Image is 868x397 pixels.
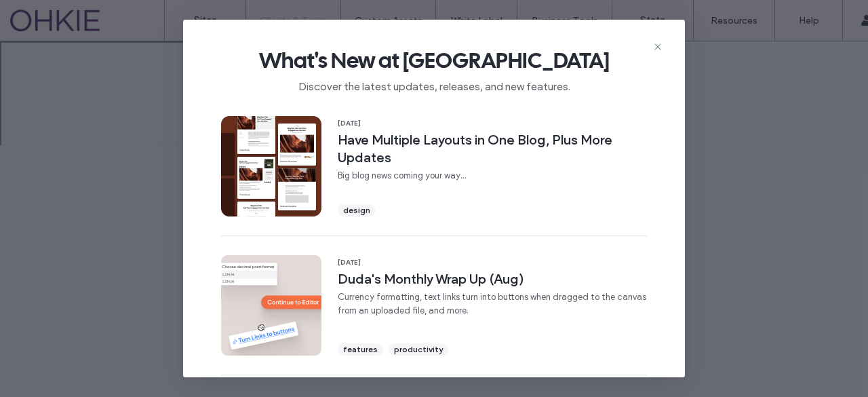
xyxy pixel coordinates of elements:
[343,343,378,356] span: features
[338,258,647,267] span: [DATE]
[338,169,647,183] span: Big blog news coming your way...
[338,131,647,166] span: Have Multiple Layouts in One Blog, Plus More Updates
[205,47,663,74] span: What's New at [GEOGRAPHIC_DATA]
[338,270,647,288] span: Duda's Monthly Wrap Up (Aug)
[338,119,647,128] span: [DATE]
[394,343,443,356] span: productivity
[343,204,370,216] span: design
[338,290,647,318] span: Currency formatting, text links turn into buttons when dragged to the canvas from an uploaded fil...
[205,74,663,94] span: Discover the latest updates, releases, and new features.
